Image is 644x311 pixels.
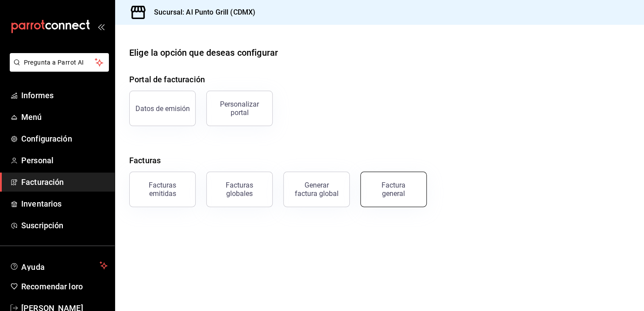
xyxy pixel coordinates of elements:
font: Generar factura global [295,181,339,198]
font: Ayuda [21,262,45,272]
button: Datos de emisión [129,91,196,126]
font: Datos de emisión [135,104,190,113]
font: Suscripción [21,221,63,230]
font: Factura general [382,181,405,198]
font: Informes [21,91,54,100]
font: Personalizar portal [220,100,259,117]
font: Menú [21,112,42,122]
button: Facturas globales [206,172,273,207]
font: Facturas emitidas [149,181,176,198]
button: Factura general [360,172,427,207]
font: Facturación [21,177,64,187]
font: Inventarios [21,199,62,208]
font: Recomendar loro [21,282,83,291]
button: Facturas emitidas [129,172,196,207]
font: Configuración [21,134,72,143]
button: Pregunta a Parrot AI [10,53,109,72]
button: abrir_cajón_menú [97,23,104,30]
button: Personalizar portal [206,91,273,126]
font: Facturas [129,156,161,165]
font: Portal de facturación [129,75,205,84]
font: Personal [21,156,54,165]
font: Facturas globales [226,181,253,198]
a: Pregunta a Parrot AI [6,64,109,73]
font: Sucursal: Al Punto Grill (CDMX) [154,8,255,16]
font: Pregunta a Parrot AI [24,59,84,66]
font: Elige la opción que deseas configurar [129,47,278,58]
button: Generar factura global [283,172,350,207]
